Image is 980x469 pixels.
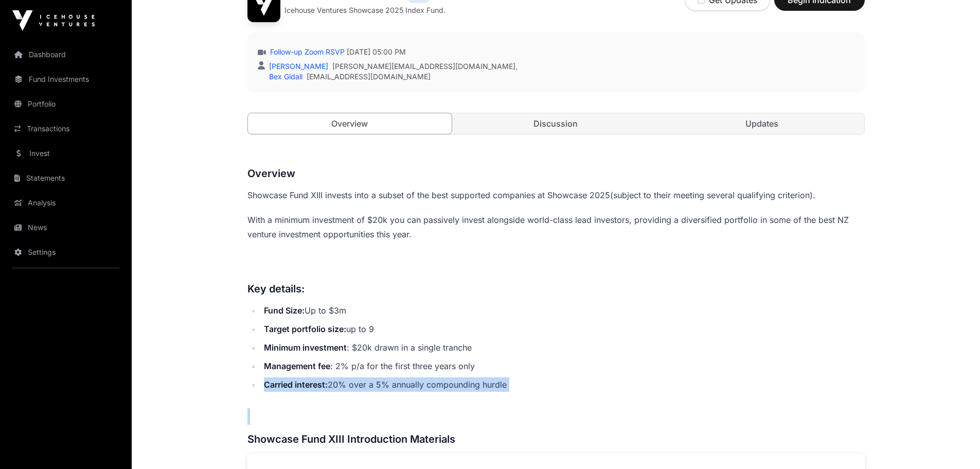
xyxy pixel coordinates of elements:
strong: Minimum investment [264,342,347,353]
a: Statements [8,167,123,189]
strong: Fund Size: [264,305,305,316]
span: [DATE] 05:00 PM [347,47,406,57]
a: Follow-up Zoom RSVP [268,47,345,57]
a: Fund Investments [8,68,123,91]
h3: Key details: [247,281,865,297]
img: Icehouse Ventures Logo [12,10,95,31]
strong: Management fee [264,361,330,371]
a: Transactions [8,117,123,140]
strong: Target portfolio size: [264,324,346,334]
a: Updates [660,113,864,134]
li: : $20k drawn in a single tranche [261,340,865,355]
p: (subject to their meeting several qualifying criterion). [247,188,865,202]
a: Overview [247,113,453,134]
span: Showcase Fund XIII invests into a subset of the best supported companies at Showcase 2025 [247,190,610,200]
li: up to 9 [261,322,865,336]
a: [PERSON_NAME][EMAIL_ADDRESS][DOMAIN_NAME] [332,61,515,72]
nav: Tabs [248,113,864,134]
strong: Carried interest: [264,379,328,390]
li: Up to $3m [261,303,865,318]
a: Dashboard [8,43,123,66]
a: Portfolio [8,93,123,115]
iframe: Chat Widget [929,420,980,469]
a: Invest [8,142,123,165]
a: Settings [8,241,123,264]
a: Discussion [454,113,658,134]
a: [PERSON_NAME] [267,62,328,71]
h3: Showcase Fund XIII Introduction Materials [247,431,865,447]
a: Bex Gidall [267,72,302,81]
p: With a minimum investment of $20k you can passively invest alongside world-class lead investors, ... [247,213,865,241]
a: News [8,216,123,239]
h3: Overview [247,165,865,182]
a: Analysis [8,192,123,214]
div: , [267,61,518,72]
li: 20% over a 5% annually compounding hurdle [261,377,865,392]
p: Icehouse Ventures Showcase 2025 Index Fund. [284,5,446,15]
li: : 2% p/a for the first three years only [261,359,865,373]
a: [EMAIL_ADDRESS][DOMAIN_NAME] [307,72,431,82]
